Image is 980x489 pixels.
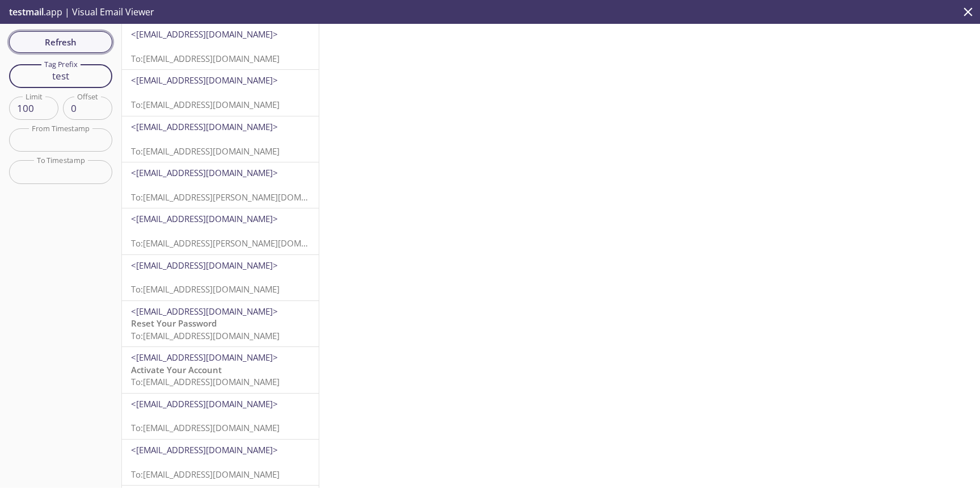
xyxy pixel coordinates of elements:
div: <[EMAIL_ADDRESS][DOMAIN_NAME]>To:[EMAIL_ADDRESS][DOMAIN_NAME] [122,255,319,300]
span: Refresh [18,35,103,49]
span: To: [EMAIL_ADDRESS][DOMAIN_NAME] [131,422,280,433]
span: To: [EMAIL_ADDRESS][PERSON_NAME][DOMAIN_NAME] [131,237,345,249]
span: <[EMAIL_ADDRESS][DOMAIN_NAME]> [131,121,278,132]
div: <[EMAIL_ADDRESS][DOMAIN_NAME]>To:[EMAIL_ADDRESS][PERSON_NAME][DOMAIN_NAME] [122,162,319,208]
div: <[EMAIL_ADDRESS][DOMAIN_NAME]>To:[EMAIL_ADDRESS][DOMAIN_NAME] [122,440,319,485]
span: <[EMAIL_ADDRESS][DOMAIN_NAME]> [131,352,278,363]
span: To: [EMAIL_ADDRESS][DOMAIN_NAME] [131,283,280,295]
span: To: [EMAIL_ADDRESS][DOMAIN_NAME] [131,469,280,480]
span: testmail [9,6,44,18]
span: To: [EMAIL_ADDRESS][DOMAIN_NAME] [131,376,280,387]
span: <[EMAIL_ADDRESS][DOMAIN_NAME]> [131,74,278,86]
span: To: [EMAIL_ADDRESS][DOMAIN_NAME] [131,330,280,341]
span: To: [EMAIL_ADDRESS][DOMAIN_NAME] [131,145,280,157]
div: <[EMAIL_ADDRESS][DOMAIN_NAME]>To:[EMAIL_ADDRESS][DOMAIN_NAME] [122,70,319,115]
span: <[EMAIL_ADDRESS][DOMAIN_NAME]> [131,167,278,178]
span: <[EMAIL_ADDRESS][DOMAIN_NAME]> [131,306,278,317]
span: <[EMAIL_ADDRESS][DOMAIN_NAME]> [131,398,278,409]
span: <[EMAIL_ADDRESS][DOMAIN_NAME]> [131,260,278,271]
span: <[EMAIL_ADDRESS][DOMAIN_NAME]> [131,28,278,40]
button: Refresh [9,31,112,53]
div: <[EMAIL_ADDRESS][DOMAIN_NAME]>Activate Your AccountTo:[EMAIL_ADDRESS][DOMAIN_NAME] [122,347,319,392]
div: <[EMAIL_ADDRESS][DOMAIN_NAME]>Reset Your PasswordTo:[EMAIL_ADDRESS][DOMAIN_NAME] [122,301,319,346]
span: <[EMAIL_ADDRESS][DOMAIN_NAME]> [131,444,278,455]
div: <[EMAIL_ADDRESS][DOMAIN_NAME]>To:[EMAIL_ADDRESS][DOMAIN_NAME] [122,24,319,69]
span: Reset Your Password [131,317,217,329]
span: Activate Your Account [131,364,222,375]
div: <[EMAIL_ADDRESS][DOMAIN_NAME]>To:[EMAIL_ADDRESS][DOMAIN_NAME] [122,116,319,162]
span: To: [EMAIL_ADDRESS][DOMAIN_NAME] [131,99,280,110]
span: <[EMAIL_ADDRESS][DOMAIN_NAME]> [131,213,278,224]
div: <[EMAIL_ADDRESS][DOMAIN_NAME]>To:[EMAIL_ADDRESS][DOMAIN_NAME] [122,394,319,439]
span: To: [EMAIL_ADDRESS][DOMAIN_NAME] [131,53,280,64]
span: To: [EMAIL_ADDRESS][PERSON_NAME][DOMAIN_NAME] [131,191,345,203]
div: <[EMAIL_ADDRESS][DOMAIN_NAME]>To:[EMAIL_ADDRESS][PERSON_NAME][DOMAIN_NAME] [122,208,319,254]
